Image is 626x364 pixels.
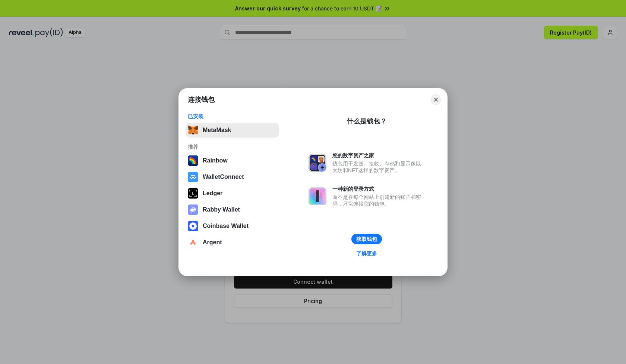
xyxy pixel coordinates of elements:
[188,95,215,104] h1: 连接钱包
[188,155,198,166] img: svg+xml,%3Csvg%20width%3D%22120%22%20height%3D%22120%22%20viewBox%3D%220%200%20120%20120%22%20fil...
[188,113,277,120] div: 已安装
[352,249,382,258] a: 了解更多
[203,206,240,213] div: Rabby Wallet
[188,204,198,215] img: svg+xml,%3Csvg%20xmlns%3D%22http%3A%2F%2Fwww.w3.org%2F2000%2Fsvg%22%20fill%3D%22none%22%20viewBox...
[188,172,198,182] img: svg+xml,%3Csvg%20width%3D%2228%22%20height%3D%2228%22%20viewBox%3D%220%200%2028%2028%22%20fill%3D...
[431,94,441,105] button: Close
[332,186,425,192] div: 一种新的登录方式
[188,144,277,150] div: 推荐
[309,154,326,172] img: svg+xml,%3Csvg%20xmlns%3D%22http%3A%2F%2Fwww.w3.org%2F2000%2Fsvg%22%20fill%3D%22none%22%20viewBox...
[186,186,279,201] button: Ledger
[186,123,279,138] button: MetaMask
[332,194,425,207] div: 而不是在每个网站上创建新的账户和密码，只需连接您的钱包。
[351,234,382,244] button: 获取钱包
[188,237,198,248] img: svg+xml,%3Csvg%20width%3D%2228%22%20height%3D%2228%22%20viewBox%3D%220%200%2028%2028%22%20fill%3D...
[356,250,377,257] div: 了解更多
[188,188,198,199] img: svg+xml,%3Csvg%20xmlns%3D%22http%3A%2F%2Fwww.w3.org%2F2000%2Fsvg%22%20width%3D%2228%22%20height%3...
[332,160,425,174] div: 钱包用于发送、接收、存储和显示像以太坊和NFT这样的数字资产。
[356,236,377,242] div: 获取钱包
[309,187,326,205] img: svg+xml,%3Csvg%20xmlns%3D%22http%3A%2F%2Fwww.w3.org%2F2000%2Fsvg%22%20fill%3D%22none%22%20viewBox...
[203,157,228,164] div: Rainbow
[186,219,279,233] button: Coinbase Wallet
[186,202,279,217] button: Rabby Wallet
[347,117,387,126] div: 什么是钱包？
[186,153,279,168] button: Rainbow
[203,223,249,229] div: Coinbase Wallet
[188,125,198,135] img: svg+xml,%3Csvg%20fill%3D%22none%22%20height%3D%2233%22%20viewBox%3D%220%200%2035%2033%22%20width%...
[203,127,231,133] div: MetaMask
[188,221,198,231] img: svg+xml,%3Csvg%20width%3D%2228%22%20height%3D%2228%22%20viewBox%3D%220%200%2028%2028%22%20fill%3D...
[186,235,279,250] button: Argent
[203,239,222,246] div: Argent
[203,174,244,180] div: WalletConnect
[203,190,222,197] div: Ledger
[332,152,425,159] div: 您的数字资产之家
[186,170,279,184] button: WalletConnect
